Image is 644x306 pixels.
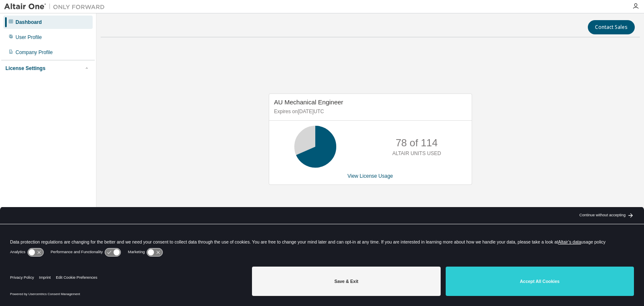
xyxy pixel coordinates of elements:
[396,136,438,150] p: 78 of 114
[392,150,441,157] p: ALTAIR UNITS USED
[16,34,42,41] div: User Profile
[274,99,343,106] span: AU Mechanical Engineer
[16,49,53,56] div: Company Profile
[274,108,465,115] p: Expires on [DATE] UTC
[348,173,393,179] a: View License Usage
[5,65,45,72] div: License Settings
[588,20,635,34] button: Contact Sales
[4,3,109,11] img: Altair One
[16,19,42,26] div: Dashboard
